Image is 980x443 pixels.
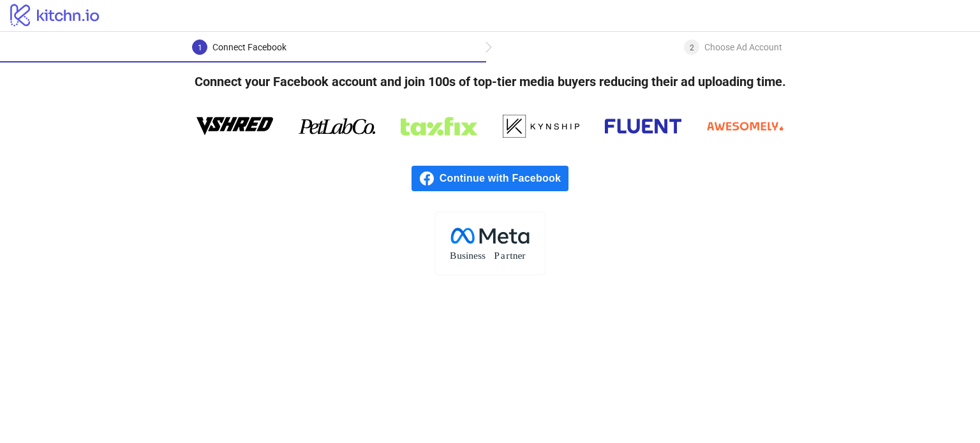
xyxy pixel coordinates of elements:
[412,166,568,191] a: Continue with Facebook
[450,250,456,261] tspan: B
[501,250,505,261] tspan: a
[212,40,286,55] div: Connect Facebook
[690,43,694,52] span: 2
[457,250,486,261] tspan: usiness
[494,250,500,261] tspan: P
[506,250,510,261] tspan: r
[704,40,782,55] div: Choose Ad Account
[174,62,806,101] h4: Connect your Facebook account and join 100s of top-tier media buyers reducing their ad uploading ...
[510,250,526,261] tspan: tner
[198,43,202,52] span: 1
[440,166,568,191] span: Continue with Facebook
